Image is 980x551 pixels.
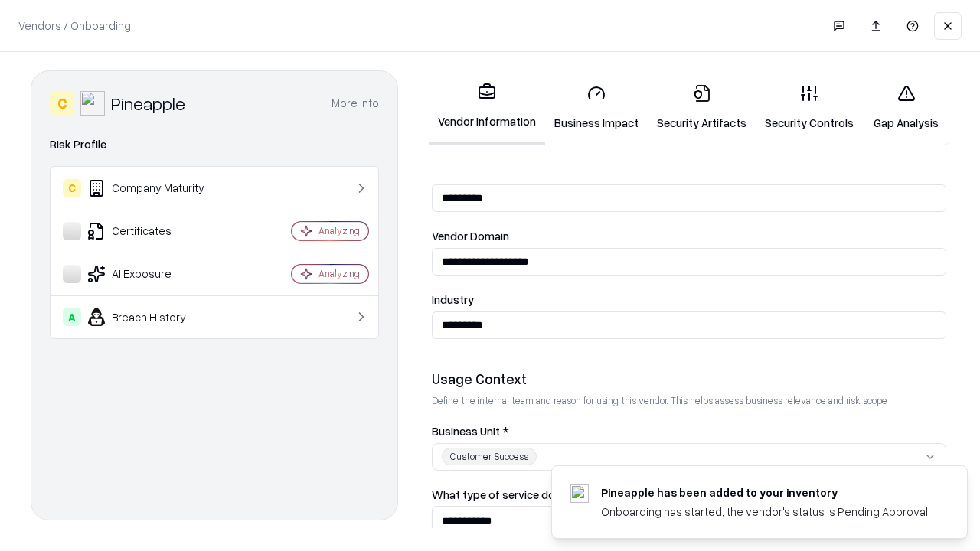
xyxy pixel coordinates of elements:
[429,70,545,145] a: Vendor Information
[63,222,246,240] div: Certificates
[570,484,589,503] img: pineappleenergy.com
[432,394,946,407] p: Define the internal team and reason for using this vendor. This helps assess business relevance a...
[63,179,246,197] div: Company Maturity
[318,224,360,237] div: Analyzing
[80,91,105,116] img: Pineapple
[50,91,74,116] div: C
[545,72,648,143] a: Business Impact
[442,448,537,465] div: Customer Success
[332,90,379,117] button: More info
[432,370,946,388] div: Usage Context
[63,179,81,197] div: C
[63,308,81,326] div: A
[601,504,930,520] div: Onboarding has started, the vendor's status is Pending Approval.
[756,72,863,143] a: Security Controls
[601,484,930,500] div: Pineapple has been added to your inventory
[50,135,379,154] div: Risk Profile
[111,91,185,116] div: Pineapple
[432,443,946,471] button: Customer Success
[432,425,946,437] label: Business Unit *
[863,72,949,143] a: Gap Analysis
[318,267,360,280] div: Analyzing
[432,230,946,242] label: Vendor Domain
[432,489,946,500] label: What type of service does the vendor provide? *
[63,265,246,283] div: AI Exposure
[18,18,131,34] p: Vendors / Onboarding
[432,294,946,305] label: Industry
[63,308,246,326] div: Breach History
[648,72,756,143] a: Security Artifacts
